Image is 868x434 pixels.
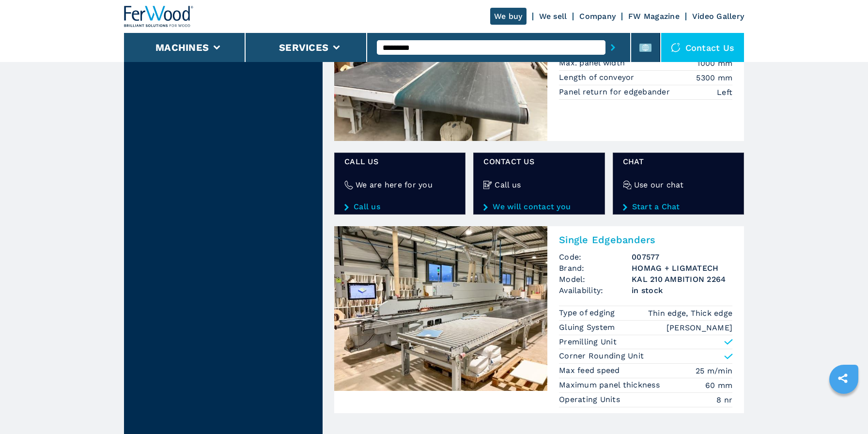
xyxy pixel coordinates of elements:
h4: Use our chat [634,179,684,190]
a: Single Edgebanders HOMAG + LIGMATECH KAL 210 AMBITION 2264Single EdgebandersCode:007577Brand:HOMA... [334,226,744,413]
span: in stock [632,285,732,296]
p: Length of conveyor [559,72,637,83]
a: FW Magazine [628,12,680,21]
img: We are here for you [344,181,353,189]
img: Ferwood [124,6,194,27]
p: Panel return for edgebander [559,87,672,97]
button: submit-button [605,36,620,59]
em: Thin edge, Thick edge [648,308,732,319]
button: Machines [155,42,209,53]
em: [PERSON_NAME] [666,322,732,333]
button: Services [279,42,328,53]
img: Single Edgebanders HOMAG + LIGMATECH KAL 210 AMBITION 2264 [334,226,547,391]
p: Corner Rounding Unit [559,351,644,361]
h4: We are here for you [356,179,433,190]
div: Contact us [661,33,744,62]
span: Model: [559,274,632,285]
img: Call us [483,181,492,189]
span: CONTACT US [483,156,594,167]
a: We sell [539,12,567,21]
img: Use our chat [623,181,632,189]
span: Brand: [559,263,632,274]
span: Call us [344,156,455,167]
em: 8 nr [716,394,732,405]
h3: 007577 [632,251,732,263]
img: Contact us [671,43,681,52]
p: Type of edging [559,308,618,318]
p: Operating Units [559,394,622,405]
a: Start a Chat [623,202,734,211]
span: Code: [559,251,632,263]
a: We buy [490,8,527,25]
iframe: Chat [827,390,861,427]
a: Video Gallery [692,12,744,21]
h4: Call us [495,179,521,190]
p: Max. panel width [559,58,627,68]
p: Maximum panel thickness [559,380,662,390]
h2: Single Edgebanders [559,234,732,246]
em: 1000 mm [697,58,732,69]
em: 60 mm [705,380,732,391]
p: Gluing System [559,322,618,333]
em: Left [717,87,732,98]
em: 5300 mm [696,72,732,83]
em: 25 m/min [696,365,732,376]
span: Chat [623,156,734,167]
h3: HOMAG + LIGMATECH [632,263,732,274]
p: Max feed speed [559,365,622,376]
p: Premilling Unit [559,337,617,347]
a: We will contact you [483,202,594,211]
h3: KAL 210 AMBITION 2264 [632,274,732,285]
a: Call us [344,202,455,211]
a: sharethis [831,366,855,390]
span: Availability: [559,285,632,296]
a: Company [579,12,616,21]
